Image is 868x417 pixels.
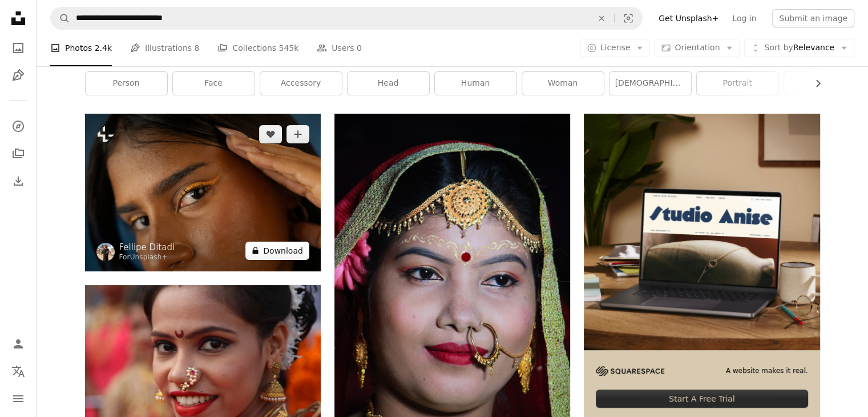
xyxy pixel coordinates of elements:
[286,125,309,143] button: Add to Collection
[772,9,854,27] button: Submit an image
[245,242,309,260] button: Download
[260,72,342,95] a: accessory
[217,30,298,66] a: Collections 545k
[7,64,30,87] a: Illustrations
[580,39,651,57] button: License
[725,9,763,27] a: Log in
[278,42,298,54] span: 545k
[764,43,793,52] span: Sort by
[744,39,854,57] button: Sort byRelevance
[119,253,175,262] div: For
[808,72,820,95] button: scroll list to the right
[130,30,199,66] a: Illustrations 8
[522,72,604,95] a: woman
[51,7,70,29] button: Search Unsplash
[596,390,808,408] div: Start A Free Trial
[7,115,30,138] a: Explore
[348,72,429,95] a: head
[357,42,362,54] span: 0
[7,37,30,59] a: Photos
[85,187,321,197] a: a close up of a person with a yellow eyeliner
[600,43,631,52] span: License
[726,366,808,376] span: A website makes it real.
[589,7,614,29] button: Clear
[317,30,362,66] a: Users 0
[130,253,168,261] a: Unsplash+
[7,170,30,193] a: Download History
[334,286,570,296] a: A woman with a nose ring and a nose ring
[584,114,819,350] img: file-1705123271268-c3eaf6a79b21image
[96,243,115,261] img: Go to Fellipe Ditadi's profile
[615,7,642,29] button: Visual search
[259,125,282,143] button: Like
[609,72,691,95] a: [DEMOGRAPHIC_DATA]
[764,42,834,54] span: Relevance
[652,9,725,27] a: Get Unsplash+
[85,358,321,368] a: woman on selective focus photography
[119,242,175,253] a: Fellipe Ditadi
[7,332,30,355] a: Log in / Sign up
[7,142,30,165] a: Collections
[85,114,321,271] img: a close up of a person with a yellow eyeliner
[655,39,740,57] button: Orientation
[195,42,200,54] span: 8
[697,72,778,95] a: portrait
[675,43,720,52] span: Orientation
[7,7,30,32] a: Home — Unsplash
[784,72,866,95] a: india
[596,366,664,376] img: file-1705255347840-230a6ab5bca9image
[435,72,516,95] a: human
[7,387,30,410] button: Menu
[7,360,30,383] button: Language
[86,72,167,95] a: person
[50,7,643,30] form: Find visuals sitewide
[173,72,255,95] a: face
